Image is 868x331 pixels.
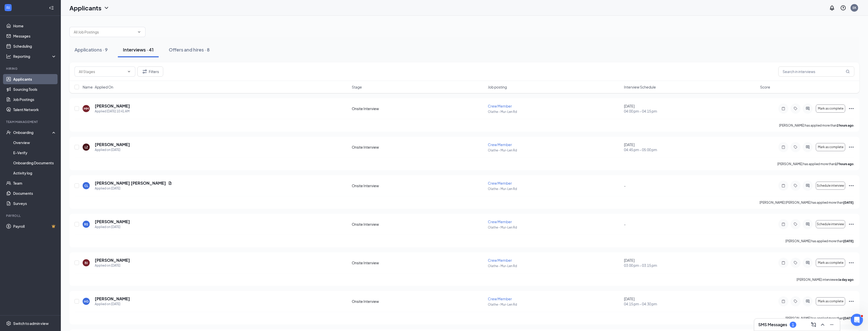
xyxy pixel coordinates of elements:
a: Home [13,21,57,31]
svg: Ellipses [848,221,854,227]
div: Applied on [DATE] [95,186,172,191]
span: Score [760,84,770,90]
h5: [PERSON_NAME] [95,257,130,263]
svg: Tag [792,145,799,149]
span: Job posting [488,84,507,90]
span: 03:00 pm - 03:15 pm [624,263,757,268]
div: Onsite Interview [352,145,485,150]
h5: [PERSON_NAME] [95,142,130,147]
div: Reporting [13,54,57,59]
svg: Document [168,181,172,185]
p: [PERSON_NAME] [PERSON_NAME] has applied more than . [760,200,854,205]
h5: [PERSON_NAME] [95,219,130,224]
svg: Notifications [829,5,835,11]
input: All Stages [79,69,125,74]
b: 2 hours ago [837,124,854,127]
div: Onsite Interview [352,222,485,227]
svg: ChevronUp [820,322,826,328]
span: Crew Member [488,104,512,108]
button: Mark as complete [816,104,845,113]
h5: [PERSON_NAME] [95,103,130,109]
button: Filter Filters [137,66,163,77]
div: [DATE] [624,142,757,152]
span: 04:45 pm - 05:00 pm [624,147,757,152]
div: Team Management [6,120,56,124]
a: Surveys [13,198,57,208]
svg: ActiveChat [805,222,811,226]
div: MM [84,107,89,111]
iframe: Intercom live chat [851,314,863,326]
svg: Ellipses [848,144,854,150]
svg: ActiveChat [805,299,811,303]
h1: Applicants [69,4,101,12]
svg: Analysis [6,54,11,59]
div: HG [84,299,89,304]
svg: Note [780,184,786,188]
span: Interview Schedule [624,84,656,90]
b: 17 hours ago [835,162,854,166]
p: Olathe - Mur-Len Rd [488,264,621,268]
svg: Tag [792,184,799,188]
svg: Ellipses [848,298,854,304]
svg: Note [780,145,786,149]
a: Onboarding Documents [13,158,57,168]
span: Mark as complete [818,107,843,110]
svg: ActiveChat [805,261,811,265]
p: Olathe - Mur-Len Rd [488,110,621,114]
div: [DATE] [624,103,757,114]
button: Minimize [828,321,836,329]
svg: ActiveChat [805,184,811,188]
a: Messages [13,31,57,41]
div: Onsite Interview [352,183,485,188]
svg: UserCheck [6,130,11,135]
div: Onsite Interview [352,106,485,111]
svg: Ellipses [848,260,854,266]
div: Onsite Interview [352,260,485,265]
div: Applied on [DATE] [95,263,130,268]
a: Documents [13,188,57,198]
div: [DATE] [624,258,757,268]
input: Search in interviews [778,66,854,77]
svg: ActiveChat [805,107,811,111]
span: 04:15 pm - 04:30 pm [624,301,757,306]
p: [PERSON_NAME] has applied more than . [785,316,854,320]
h5: [PERSON_NAME] [95,296,130,302]
div: EK [853,6,856,10]
p: Olathe - Mur-Len Rd [488,225,621,230]
div: Applied on [DATE] [95,302,130,307]
div: Offers and hires · 8 [169,46,210,53]
svg: Note [780,107,786,111]
svg: Tag [792,299,799,303]
b: [DATE] [843,239,854,243]
div: Payroll [6,214,56,218]
b: a day ago [839,278,854,282]
svg: Note [780,222,786,226]
input: All Job Postings [74,29,135,35]
span: Name · Applied On [83,84,113,90]
h5: [PERSON_NAME] [PERSON_NAME] [95,180,166,186]
svg: Tag [792,107,799,111]
span: - [624,222,626,227]
a: Sourcing Tools [13,84,57,94]
div: Applied [DATE] 10:41 AM [95,109,130,114]
div: LZ [85,145,88,149]
p: [PERSON_NAME] has applied more than . [779,123,854,128]
span: Crew Member [488,258,512,263]
span: Mark as complete [818,145,843,149]
button: Schedule interview [816,182,845,190]
svg: Minimize [829,322,835,328]
h3: SMS Messages [758,322,787,327]
p: Olathe - Mur-Len Rd [488,148,621,152]
svg: Tag [792,222,799,226]
svg: MagnifyingGlass [846,69,850,74]
button: Mark as complete [816,143,845,151]
p: Olathe - Mur-Len Rd [488,187,621,191]
div: Onboarding [13,130,52,135]
span: Schedule interview [817,184,844,187]
span: Mark as complete [818,300,843,303]
svg: ActiveChat [805,145,811,149]
a: Job Postings [13,94,57,104]
svg: Tag [792,261,799,265]
div: Interviews · 41 [123,46,154,53]
span: - [624,183,626,188]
